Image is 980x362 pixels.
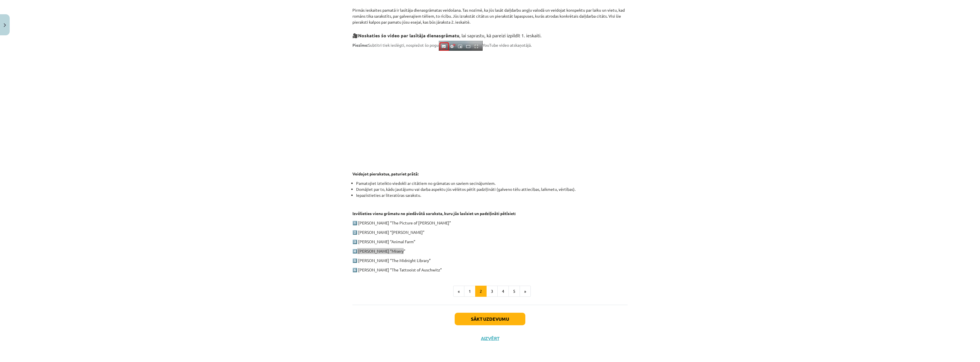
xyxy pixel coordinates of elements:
[453,286,464,297] button: «
[475,286,487,297] button: 2
[352,171,418,176] strong: Veidojot pierakstus, paturiet prātā:
[352,211,516,216] strong: Izvēlieties vienu grāmatu no piedāvātā saraksta, kuru jūs lasīsiet un padziļināti pētīsiet:
[356,180,628,186] li: Pamatojiet izteikto viedokli ar citātiem no grāmatas un saviem secinājumiem.
[352,267,628,273] p: 6️⃣ [PERSON_NAME] “The Tattooist of Auschwitz”
[352,229,628,235] p: 2️⃣ [PERSON_NAME] “[PERSON_NAME]”
[352,220,628,226] p: 1️⃣ [PERSON_NAME] “The Picture of [PERSON_NAME]”
[352,42,368,48] strong: Piezīme:
[352,257,628,263] p: 5️⃣ [PERSON_NAME] “The Midnight Library”
[358,32,459,38] strong: Noskaties šo video par lasītāja dienasgrāmatu
[486,286,498,297] button: 3
[352,1,628,25] p: Pirmās ieskaites pamatā ir lasītāja dienasgrāmatas veidošana. Tas nozīmē, ka jūs lasāt daiļdarbu ...
[464,286,475,297] button: 1
[356,192,628,198] li: Iepazīstieties ar literatūras sarakstu.
[520,286,531,297] button: »
[509,286,520,297] button: 5
[352,28,628,39] h3: 🎥 , lai saprastu, kā pareizi izpildīt 1. ieskaiti.
[352,248,628,254] p: 4️⃣ [PERSON_NAME] “Misery”
[479,336,501,341] button: Aizvērt
[356,186,628,192] li: Domājiet par to, kādu jautājumu vai darba aspektu jūs vēlētos pētīt padziļināti (galveno tēlu att...
[4,23,6,27] img: icon-close-lesson-0947bae3869378f0d4975bcd49f059093ad1ed9edebbc8119c70593378902aed.svg
[497,286,509,297] button: 4
[352,42,532,48] span: Subtitri tiek ieslēgti, nospiežot šo pogu YouTube video atskaņotājā.
[352,286,628,297] nav: Page navigation example
[352,239,628,245] p: 3️⃣ [PERSON_NAME] “Animal Farm”
[455,313,525,325] button: Sākt uzdevumu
